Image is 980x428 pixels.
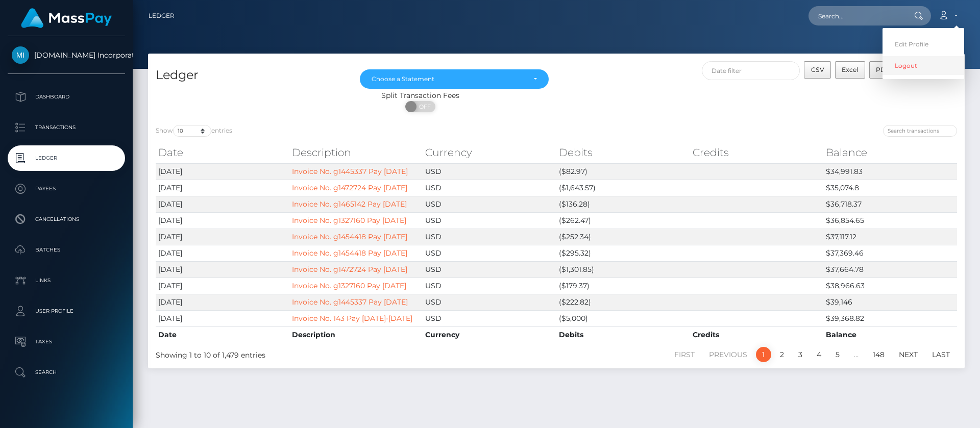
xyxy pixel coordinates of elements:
th: Currency [423,142,556,163]
a: Invoice No. g1472724 Pay [DATE] [292,183,407,192]
a: 1 [756,347,771,362]
a: Transactions [8,115,125,140]
td: $37,369.46 [823,245,957,261]
td: ($5,000) [556,310,690,326]
a: Payees [8,176,125,202]
button: CSV [804,61,831,79]
td: USD [423,245,556,261]
a: Invoice No. g1445337 Pay [DATE] [292,167,408,176]
span: OFF [411,101,436,112]
button: PDF [869,61,897,79]
td: [DATE] [156,261,289,278]
a: Invoice No. g1327160 Pay [DATE] [292,281,406,290]
th: Date [156,326,289,343]
td: $39,368.82 [823,310,957,326]
img: Medley.com Incorporated [12,46,29,64]
a: Invoice No. g1454418 Pay [DATE] [292,248,407,258]
td: $36,718.37 [823,196,957,212]
td: $38,966.63 [823,278,957,294]
a: Invoice No. 143 Pay [DATE]-[DATE] [292,314,412,323]
p: User Profile [12,304,121,319]
th: Balance [823,326,957,343]
a: Invoice No. g1454418 Pay [DATE] [292,232,407,241]
div: Showing 1 to 10 of 1,479 entries [156,346,481,361]
p: Links [12,273,121,288]
th: Credits [690,142,824,163]
p: Dashboard [12,89,121,105]
a: Last [926,347,955,362]
button: Choose a Statement [360,69,549,89]
p: Transactions [12,120,121,135]
div: Split Transaction Fees [148,90,693,101]
a: 3 [793,347,808,362]
td: ($82.97) [556,163,690,180]
p: Taxes [12,334,121,349]
a: Links [8,268,125,293]
td: $37,664.78 [823,261,957,278]
td: USD [423,180,556,196]
a: User Profile [8,298,125,324]
td: [DATE] [156,212,289,229]
a: Ledger [8,145,125,171]
td: $36,854.65 [823,212,957,229]
td: [DATE] [156,163,289,180]
th: Description [289,142,423,163]
input: Date filter [702,61,800,80]
th: Description [289,326,423,343]
td: USD [423,196,556,212]
td: $39,146 [823,294,957,310]
td: USD [423,310,556,326]
th: Debits [556,326,690,343]
td: [DATE] [156,180,289,196]
a: Taxes [8,329,125,355]
td: ($295.32) [556,245,690,261]
td: ($179.37) [556,278,690,294]
td: ($1,301.85) [556,261,690,278]
th: Balance [823,142,957,163]
a: 148 [867,347,890,362]
th: Date [156,142,289,163]
td: USD [423,163,556,180]
a: Cancellations [8,207,125,232]
input: Search transactions [883,125,957,137]
td: USD [423,261,556,278]
td: USD [423,278,556,294]
span: Excel [842,66,858,73]
label: Show entries [156,125,232,137]
td: ($252.34) [556,229,690,245]
a: Logout [883,56,964,75]
p: Cancellations [12,212,121,227]
span: [DOMAIN_NAME] Incorporated [8,51,125,60]
span: CSV [811,66,824,73]
td: $35,074.8 [823,180,957,196]
th: Debits [556,142,690,163]
td: USD [423,294,556,310]
button: Excel [835,61,865,79]
select: Showentries [173,125,211,137]
a: Edit Profile [883,35,964,54]
td: [DATE] [156,196,289,212]
a: Invoice No. g1465142 Pay [DATE] [292,199,407,209]
td: ($1,643.57) [556,180,690,196]
td: [DATE] [156,229,289,245]
p: Payees [12,181,121,196]
input: Search... [808,6,904,26]
div: Choose a Statement [372,75,525,83]
th: Currency [423,326,556,343]
span: PDF [876,66,890,73]
a: Search [8,360,125,385]
img: MassPay Logo [21,8,112,28]
a: Invoice No. g1327160 Pay [DATE] [292,216,406,225]
a: 5 [830,347,845,362]
p: Batches [12,242,121,258]
a: 2 [774,347,790,362]
td: ($262.47) [556,212,690,229]
td: ($136.28) [556,196,690,212]
td: [DATE] [156,310,289,326]
td: [DATE] [156,294,289,310]
a: Invoice No. g1472724 Pay [DATE] [292,265,407,274]
a: Batches [8,237,125,263]
td: $34,991.83 [823,163,957,180]
td: [DATE] [156,278,289,294]
a: Next [893,347,923,362]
